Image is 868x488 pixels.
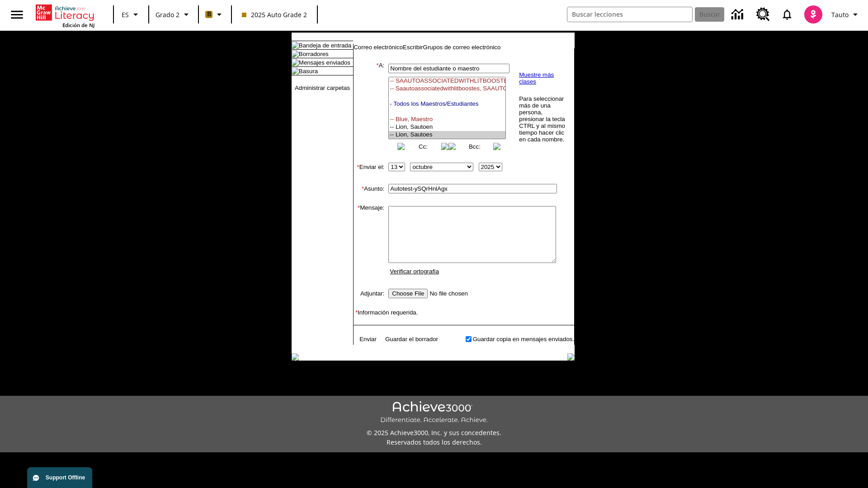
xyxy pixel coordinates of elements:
[207,9,211,20] span: B
[295,84,350,91] a: Administrar carpetas
[354,325,360,332] img: spacer.gif
[299,42,351,49] a: Bandeja de entrada
[292,59,299,66] img: folder_icon.gif
[799,3,828,26] button: Escoja un nuevo avatar
[775,3,799,26] a: Notificaciones
[354,309,574,316] td: Información requerida.
[299,59,350,66] a: Mensajes enviados
[354,344,354,345] img: spacer.gif
[389,100,505,108] option: - Todos los Maestros/Estudiantes
[354,161,384,173] td: Enviar el:
[122,10,129,19] span: ES
[389,85,505,93] option: -- Saautoassociatedwithlitboostes, SAAUTOASSOCIATEDWITHLITBOOSTES
[469,143,481,150] a: Bcc:
[354,44,403,51] a: Correo electrónico
[359,336,377,343] a: Enviar
[299,51,329,57] a: Borradores
[354,338,355,340] img: spacer.gif
[202,6,228,23] button: Boost El color de la clase es anaranjado claro. Cambiar el color de la clase.
[804,5,822,23] img: avatar image
[567,353,575,361] img: table_footer_right.gif
[519,95,567,143] td: Para seleccionar más de una persona, presionar la tecla CTRL y al mismo tiempo hacer clic en cada...
[389,131,505,139] option: -- Lion, Sautoes
[828,6,864,23] button: Perfil/Configuración
[242,10,307,19] span: 2025 Auto Grade 2
[389,123,505,131] option: -- Lion, Sautoen
[441,143,448,150] img: button_right.png
[419,143,428,150] a: Cc:
[354,332,354,333] img: spacer.gif
[473,334,575,344] td: Guardar copia en mensajes enviados.
[354,300,363,309] img: spacer.gif
[354,333,354,334] img: spacer.gif
[36,3,94,28] div: Portada
[292,42,299,49] img: folder_icon.gif
[389,77,505,85] option: -- SAAUTOASSOCIATEDWITHLITBOOSTEN, SAAUTOASSOCIATEDWITHLITBOOSTEN
[519,71,554,85] a: Muestre más clases
[152,6,195,23] button: Grado: Grado 2, Elige un grado
[354,195,363,204] img: spacer.gif
[156,10,179,19] span: Grado 2
[292,50,299,57] img: folder_icon.gif
[493,143,500,150] img: button_right.png
[354,316,363,325] img: spacer.gif
[354,287,384,300] td: Adjuntar:
[384,105,387,109] img: spacer.gif
[354,152,363,161] img: spacer.gif
[62,22,94,28] span: Edición de NJ
[299,68,318,75] a: Basura
[117,6,146,23] button: Lenguaje: ES, Selecciona un idioma
[831,10,849,19] span: Tauto
[354,173,363,182] img: spacer.gif
[403,44,423,51] a: Escribir
[354,182,384,195] td: Asunto:
[292,67,299,75] img: folder_icon.gif
[292,353,299,361] img: table_footer_left.gif
[397,143,405,150] img: button_left.png
[27,467,92,488] button: Support Offline
[354,278,363,287] img: spacer.gif
[354,62,384,152] td: A:
[46,474,85,481] span: Support Offline
[448,143,456,150] img: button_left.png
[390,268,439,275] a: Verificar ortografía
[354,204,384,278] td: Mensaje:
[389,116,505,123] option: -- Blue, Maestro
[353,345,575,345] img: black_spacer.gif
[567,7,692,22] input: Buscar campo
[385,336,438,343] a: Guardar el borrador
[726,2,751,27] a: Centro de información
[4,1,30,28] button: Abrir el menú lateral
[751,2,775,27] a: Centro de recursos, Se abrirá en una pestaña nueva.
[380,401,488,424] img: Achieve3000 Differentiate Accelerate Achieve
[423,44,501,51] a: Grupos de correo electrónico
